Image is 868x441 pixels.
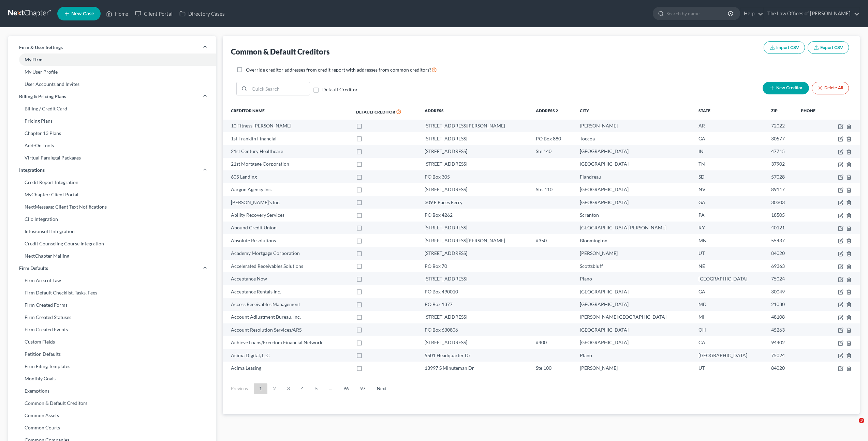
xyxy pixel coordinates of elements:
a: Exemptions [8,385,216,397]
div: [GEOGRAPHIC_DATA] [580,339,688,346]
div: TN [698,161,760,167]
a: Common & Default Creditors [8,397,216,409]
a: Virtual Paralegal Packages [8,152,216,164]
a: Client Portal [132,7,176,20]
span: Integrations [19,167,45,173]
a: The Law Offices of [PERSON_NAME] [764,7,859,20]
div: Absolute Resolutions [231,237,345,244]
div: MN [698,237,760,244]
a: Directory Cases [176,7,228,20]
span: Creditor Name [231,108,265,113]
div: NE [698,263,760,270]
div: Plano [580,275,688,282]
div: Aargon Agency Inc. [231,186,345,193]
div: Scranton [580,212,688,218]
div: 30577 [771,135,790,142]
a: Firm Defaults [8,262,216,274]
button: firmCaseType.title [838,353,843,359]
button: firmCaseType.title [838,162,843,167]
a: Pricing Plans [8,115,216,127]
div: [STREET_ADDRESS] [425,339,525,346]
a: Billing & Pricing Plans [8,90,216,103]
button: firmCaseType.title [838,340,843,346]
button: firmCaseType.title [838,174,843,180]
div: Account Adjustment Bureau, Inc. [231,314,345,320]
div: PO Box 490010 [425,288,525,295]
div: CA [698,339,760,346]
button: firmCaseType.title [838,136,843,142]
div: OH [698,326,760,333]
div: UT [698,365,760,371]
a: 97 [355,383,371,394]
div: [PERSON_NAME] [580,122,688,129]
div: Ste. 110 [536,186,569,193]
div: 94402 [771,339,790,346]
div: 30049 [771,288,790,295]
div: [GEOGRAPHIC_DATA] [580,148,688,155]
div: UT [698,250,760,257]
div: MI [698,314,760,320]
div: [GEOGRAPHIC_DATA] [580,186,688,193]
div: 48108 [771,314,790,320]
div: PO Box 305 [425,173,525,180]
span: State [698,108,710,113]
a: User Accounts and Invites [8,78,216,90]
a: Common Assets [8,409,216,422]
button: firmCaseType.title [838,366,843,371]
input: Quick Search [249,82,310,95]
div: GA [698,288,760,295]
div: [GEOGRAPHIC_DATA] [580,288,688,295]
div: [STREET_ADDRESS] [425,224,525,231]
a: 96 [338,383,354,394]
button: Export CSV [808,41,849,54]
span: Phone [801,108,815,113]
div: Abound Credit Union [231,224,345,231]
button: firmCaseType.title [838,264,843,269]
div: Scottsbluff [580,263,688,270]
div: [STREET_ADDRESS] [425,135,525,142]
div: PO Box 70 [425,263,525,270]
button: Delete All [812,82,849,94]
div: [GEOGRAPHIC_DATA] [698,275,760,282]
div: Account Resolution Services/ARS [231,326,345,333]
div: GA [698,135,760,142]
button: firmCaseType.title [838,124,843,129]
a: Firm Area of Law [8,274,216,287]
div: Academy Mortgage Corporation [231,250,345,257]
div: [STREET_ADDRESS] [425,161,525,167]
span: Default Creditor [356,109,395,115]
button: firmCaseType.title [838,226,843,231]
span: Override creditor addresses from credit report with addresses from common creditors? [246,67,431,73]
button: firmCaseType.title [838,302,843,307]
div: [STREET_ADDRESS][PERSON_NAME] [425,237,525,244]
span: Firm & User Settings [19,44,63,51]
div: GA [698,199,760,206]
span: 3 [859,418,864,423]
a: Firm Filing Templates [8,360,216,372]
div: 1st Franklin Financial [231,135,345,142]
div: #400 [536,339,569,346]
div: 10 Fitness [PERSON_NAME] [231,122,345,129]
div: Achieve Loans/Freedom Financial Network [231,339,345,346]
div: [PERSON_NAME]'s Inc. [231,199,345,206]
div: 55437 [771,237,790,244]
iframe: Intercom live chat [845,418,861,434]
div: [GEOGRAPHIC_DATA] [580,301,688,308]
a: 4 [296,383,309,394]
div: Acima Leasing [231,365,345,371]
a: Clio Integration [8,213,216,225]
a: Next [371,383,392,394]
button: firmCaseType.title [838,200,843,206]
div: [STREET_ADDRESS] [425,314,525,320]
div: PO Box 630806 [425,326,525,333]
span: New Creditor [776,86,803,91]
span: City [580,108,589,113]
a: Firm Created Events [8,323,216,336]
a: My User Profile [8,66,216,78]
div: 21st Century Healthcare [231,148,345,155]
div: 13997 S Minuteman Dr [425,365,525,371]
div: PO Box 1377 [425,301,525,308]
a: 5 [310,383,323,394]
a: Chapter 13 Plans [8,127,216,139]
a: Integrations [8,164,216,176]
